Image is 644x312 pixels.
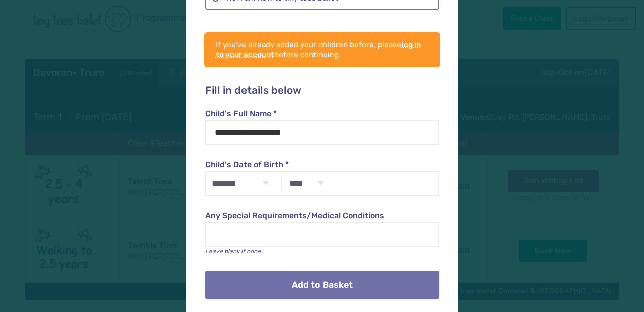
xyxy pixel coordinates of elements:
h2: Fill in details below [205,84,439,97]
label: Child's Date of Birth * [205,159,439,170]
p: Leave blank if none [205,247,439,256]
p: If you've already added your children before, please before continuing. [216,40,429,60]
label: Any Special Requirements/Medical Conditions [205,210,439,221]
label: Child's Full Name * [205,108,439,119]
button: Add to Basket [205,271,439,299]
